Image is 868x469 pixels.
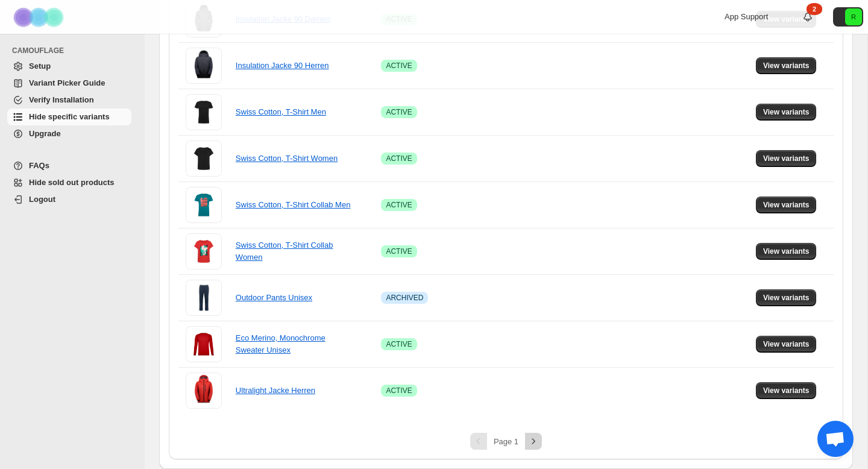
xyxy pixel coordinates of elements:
[236,154,338,163] a: Swiss Cotton, T-Shirt Women
[756,382,817,399] button: View variants
[178,433,834,450] nav: Pagination
[756,104,817,121] button: View variants
[756,243,817,260] button: View variants
[763,247,810,256] span: View variants
[725,12,768,21] span: App Support
[763,61,810,71] span: View variants
[386,386,412,395] span: ACTIVE
[763,154,810,163] span: View variants
[7,109,131,125] a: Hide specific variants
[236,386,315,395] a: Ultralight Jacke Herren
[12,46,136,55] span: CAMOUFLAGE
[29,61,51,71] span: Setup
[7,75,131,92] a: Variant Picker Guide
[29,78,105,87] span: Variant Picker Guide
[7,174,131,191] a: Hide sold out products
[10,1,70,34] img: Camouflage
[763,386,810,395] span: View variants
[386,293,423,303] span: ARCHIVED
[29,178,115,187] span: Hide sold out products
[756,150,817,167] button: View variants
[7,125,131,142] a: Upgrade
[186,326,222,362] img: Eco Merino, Monochrome Sweater Unisex
[386,61,412,71] span: ACTIVE
[7,157,131,174] a: FAQs
[236,241,333,262] a: Swiss Cotton, T-Shirt Collab Women
[7,58,131,75] a: Setup
[186,280,222,316] img: Outdoor Pants Unisex
[851,13,856,20] text: R
[29,161,49,170] span: FAQs
[236,61,329,70] a: Insulation Jacke 90 Herren
[807,3,822,15] div: 2
[186,187,222,223] img: Swiss Cotton, T-Shirt Collab Men
[763,293,810,303] span: View variants
[802,11,814,23] a: 2
[756,289,817,306] button: View variants
[29,195,55,204] span: Logout
[763,107,810,117] span: View variants
[756,57,817,74] button: View variants
[386,200,412,210] span: ACTIVE
[186,48,222,84] img: Insulation Jacke 90 Herren
[386,107,412,117] span: ACTIVE
[386,339,412,349] span: ACTIVE
[29,95,94,104] span: Verify Installation
[763,339,810,349] span: View variants
[833,7,863,27] button: Avatar with initials R
[236,293,312,302] a: Outdoor Pants Unisex
[29,129,61,138] span: Upgrade
[756,197,817,213] button: View variants
[186,373,222,409] img: Ultralight Jacke Herren
[186,233,222,269] img: Swiss Cotton, T-Shirt Collab Women
[386,154,412,163] span: ACTIVE
[186,94,222,130] img: Swiss Cotton, T-Shirt Men
[7,92,131,109] a: Verify Installation
[763,200,810,210] span: View variants
[756,336,817,353] button: View variants
[494,437,518,446] span: Page 1
[386,247,412,256] span: ACTIVE
[186,140,222,177] img: Swiss Cotton, T-Shirt Women
[29,112,110,121] span: Hide specific variants
[236,333,325,354] a: Eco Merino, Monochrome Sweater Unisex
[525,433,542,450] button: Next
[236,200,351,209] a: Swiss Cotton, T-Shirt Collab Men
[845,8,862,25] span: Avatar with initials R
[236,107,326,116] a: Swiss Cotton, T-Shirt Men
[817,421,854,457] div: Chat öffnen
[7,191,131,208] a: Logout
